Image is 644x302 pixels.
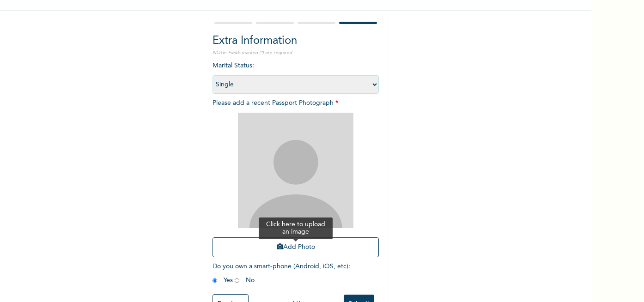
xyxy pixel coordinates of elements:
[213,263,350,284] span: Do you own a smart-phone (Android, iOS, etc) : Yes No
[213,237,379,257] button: Add Photo
[213,49,379,56] p: NOTE: Fields marked (*) are required
[213,33,379,49] h2: Extra Information
[213,62,379,88] span: Marital Status :
[238,113,353,228] img: Crop
[213,100,379,262] span: Please add a recent Passport Photograph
